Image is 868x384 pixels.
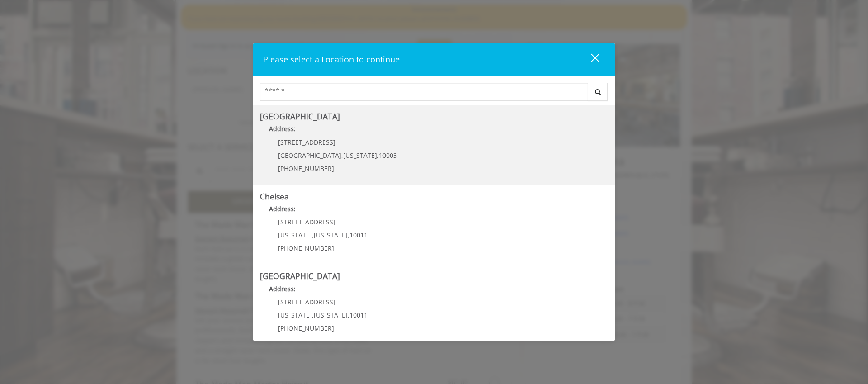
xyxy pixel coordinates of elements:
[269,124,296,133] b: Address:
[278,218,335,226] span: [STREET_ADDRESS]
[348,231,349,239] span: ,
[314,231,348,239] span: [US_STATE]
[278,164,334,173] span: [PHONE_NUMBER]
[263,54,400,65] span: Please select a Location to continue
[278,311,312,319] span: [US_STATE]
[278,231,312,239] span: [US_STATE]
[377,151,379,160] span: ,
[278,151,341,160] span: [GEOGRAPHIC_DATA]
[278,324,334,332] span: [PHONE_NUMBER]
[580,53,599,66] div: close dialog
[312,231,314,239] span: ,
[260,270,340,281] b: [GEOGRAPHIC_DATA]
[312,311,314,319] span: ,
[260,83,608,105] div: Center Select
[260,111,340,122] b: [GEOGRAPHIC_DATA]
[269,204,296,213] b: Address:
[349,311,368,319] span: 10011
[314,311,348,319] span: [US_STATE]
[278,138,335,147] span: [STREET_ADDRESS]
[278,298,335,306] span: [STREET_ADDRESS]
[341,151,343,160] span: ,
[348,311,349,319] span: ,
[593,89,603,95] i: Search button
[349,231,368,239] span: 10011
[278,244,334,252] span: [PHONE_NUMBER]
[269,284,296,293] b: Address:
[379,151,397,160] span: 10003
[343,151,377,160] span: [US_STATE]
[260,191,289,202] b: Chelsea
[574,50,605,69] button: close dialog
[260,83,588,101] input: Search Center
